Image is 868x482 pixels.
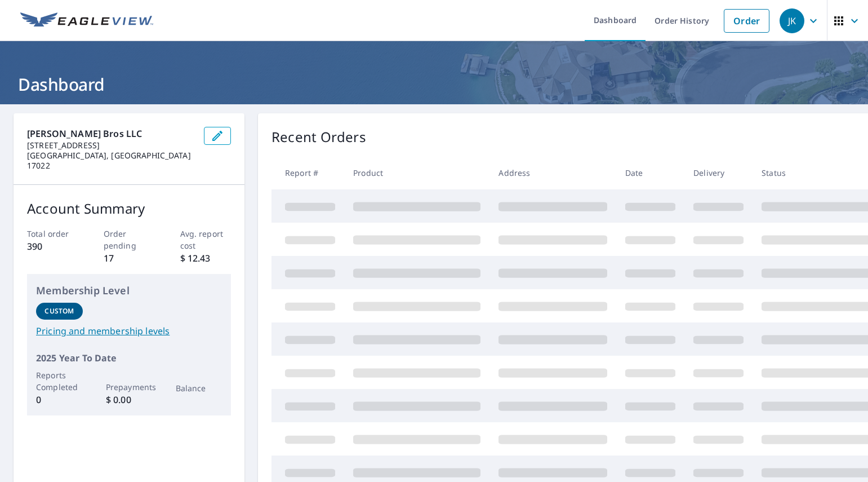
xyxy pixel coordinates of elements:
[724,9,769,33] a: Order
[180,251,232,265] p: $ 12.43
[616,156,684,189] th: Date
[271,156,344,189] th: Report #
[27,228,78,240] p: Total order
[36,369,83,393] p: Reports Completed
[271,127,366,147] p: Recent Orders
[36,393,83,406] p: 0
[20,12,153,29] img: EV Logo
[36,351,222,365] p: 2025 Year To Date
[344,156,489,189] th: Product
[780,8,804,33] div: JK
[27,240,78,253] p: 390
[27,198,231,219] p: Account Summary
[36,324,222,338] a: Pricing and membership levels
[106,381,153,393] p: Prepayments
[489,156,616,189] th: Address
[104,251,155,265] p: 17
[36,283,222,298] p: Membership Level
[27,151,195,171] p: [GEOGRAPHIC_DATA], [GEOGRAPHIC_DATA] 17022
[180,228,232,251] p: Avg. report cost
[27,127,195,140] p: [PERSON_NAME] Bros LLC
[104,228,155,251] p: Order pending
[14,73,854,96] h1: Dashboard
[684,156,753,189] th: Delivery
[27,140,195,151] p: [STREET_ADDRESS]
[44,306,74,316] p: Custom
[106,393,153,406] p: $ 0.00
[176,382,222,394] p: Balance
